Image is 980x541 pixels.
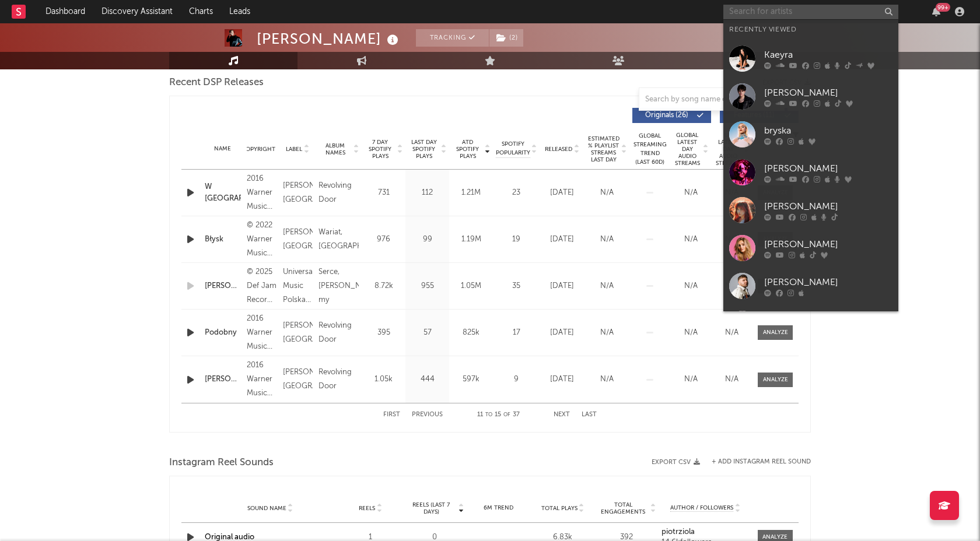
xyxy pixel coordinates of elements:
[365,139,395,160] span: 7 Day Spotify Plays
[489,29,524,47] span: ( 2 )
[542,374,582,385] div: [DATE]
[257,29,401,48] div: [PERSON_NAME]
[283,179,313,207] div: [PERSON_NAME][GEOGRAPHIC_DATA]/WMI
[723,115,898,153] a: bryska
[670,504,733,512] span: Author / Followers
[408,187,446,199] div: 112
[673,234,708,245] div: N/A
[283,265,313,307] div: Universal Music Polska Sp. z o.o.
[640,112,694,119] span: Originals ( 26 )
[639,95,762,104] input: Search by song name or URL
[723,40,898,78] a: Kaeyra
[714,234,749,245] div: N/A
[247,505,286,512] span: Sound Name
[587,234,626,245] div: N/A
[470,504,528,512] div: 6M Trend
[714,327,749,339] div: N/A
[405,501,457,515] span: Reels (last 7 days)
[554,412,570,418] button: Next
[582,412,597,418] button: Last
[416,29,489,47] button: Tracking
[714,280,749,292] div: N/A
[205,145,241,153] div: Name
[408,327,446,339] div: 57
[242,146,275,153] span: Copyright
[542,280,582,292] div: [DATE]
[729,23,892,37] div: Recently Viewed
[712,459,811,465] button: + Add Instagram Reel Sound
[764,86,892,100] div: [PERSON_NAME]
[205,234,241,245] a: Błysk
[408,374,446,385] div: 444
[318,366,359,394] div: Revolving Door
[587,280,626,292] div: N/A
[452,139,483,160] span: ATD Spotify Plays
[365,327,402,339] div: 395
[723,229,898,267] a: [PERSON_NAME]
[283,366,313,394] div: [PERSON_NAME][GEOGRAPHIC_DATA]/WMI
[764,48,892,62] div: Kaeyra
[247,172,277,214] div: 2016 Warner Music Poland, A Warner Music Group Company. This Labelcopy information is the subject...
[503,412,510,417] span: of
[673,374,708,385] div: N/A
[205,533,254,541] a: Original audio
[247,265,277,307] div: © 2025 Def Jam Recordings [GEOGRAPHIC_DATA]
[632,132,667,167] div: Global Streaming Trend (Last 60D)
[318,265,359,307] div: Serce, [PERSON_NAME], my
[286,146,302,153] span: Label
[661,528,695,536] strong: piotrziola
[496,280,537,292] div: 35
[496,327,537,339] div: 17
[169,456,274,470] span: Instagram Reel Sounds
[452,327,490,339] div: 825k
[496,234,537,245] div: 19
[205,327,241,339] a: Podobny
[408,280,446,292] div: 955
[723,5,898,19] input: Search for artists
[764,237,892,251] div: [PERSON_NAME]
[723,153,898,191] a: [PERSON_NAME]
[673,280,708,292] div: N/A
[365,187,402,199] div: 731
[661,528,749,536] a: piotrziola
[452,234,490,245] div: 1.19M
[587,135,619,163] span: Estimated % Playlist Streams Last Day
[764,124,892,138] div: bryska
[365,374,402,385] div: 1.05k
[587,327,626,339] div: N/A
[452,374,490,385] div: 597k
[247,359,277,401] div: 2016 Warner Music Poland, A Warner Music Group Company. This Labelcopy information is the subject...
[283,226,313,254] div: [PERSON_NAME][GEOGRAPHIC_DATA]/WMI
[318,142,352,156] span: Album Names
[489,29,523,47] button: (2)
[587,187,626,199] div: N/A
[673,187,708,199] div: N/A
[714,374,749,385] div: N/A
[452,187,490,199] div: 1.21M
[205,374,241,385] a: [PERSON_NAME]
[723,78,898,115] a: [PERSON_NAME]
[700,459,811,465] div: + Add Instagram Reel Sound
[723,267,898,305] a: [PERSON_NAME]
[545,146,572,153] span: Released
[932,7,940,16] button: 99+
[408,139,439,160] span: Last Day Spotify Plays
[723,305,898,343] a: [PERSON_NAME]
[764,275,892,289] div: [PERSON_NAME]
[205,181,241,204] a: W [GEOGRAPHIC_DATA]
[598,501,649,515] span: Total Engagements
[318,226,359,254] div: Wariat, [GEOGRAPHIC_DATA]
[632,108,711,123] button: Originals(26)
[205,280,241,292] a: [PERSON_NAME]
[169,76,264,90] span: Recent DSP Releases
[673,132,701,167] span: Global Latest Day Audio Streams
[542,187,582,199] div: [DATE]
[936,3,950,12] div: 99 +
[247,312,277,354] div: 2016 Warner Music Poland, A Warner Music Group Company. This Labelcopy information is the subject...
[542,327,582,339] div: [DATE]
[359,505,375,512] span: Reels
